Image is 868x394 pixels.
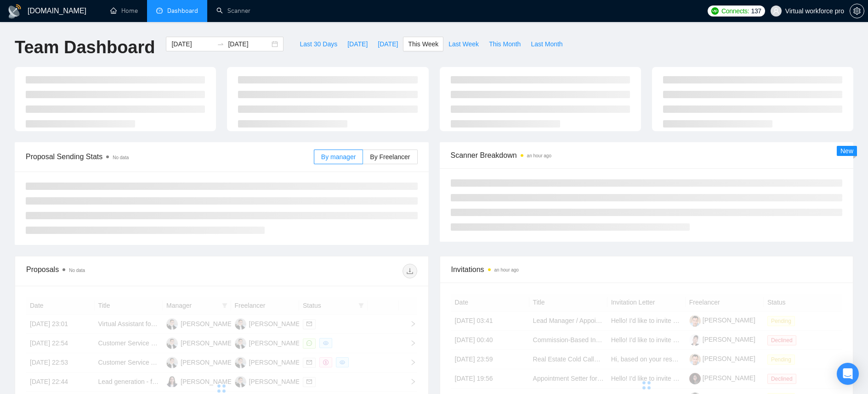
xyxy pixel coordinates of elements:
[216,7,250,15] a: searchScanner
[110,7,138,15] a: homeHome
[443,37,484,51] button: Last Week
[342,37,373,51] button: [DATE]
[484,37,526,51] button: This Month
[451,150,843,161] span: Scanner Breakdown
[850,7,864,15] span: setting
[7,4,22,19] img: logo
[773,8,779,14] span: user
[721,6,749,16] span: Connects:
[347,39,368,49] span: [DATE]
[378,39,398,49] span: [DATE]
[527,153,551,158] time: an hour ago
[448,39,479,49] span: Last Week
[113,155,129,160] span: No data
[494,267,519,272] time: an hour ago
[451,264,842,275] span: Invitations
[751,6,761,16] span: 137
[489,39,521,49] span: This Month
[321,153,356,161] span: By manager
[403,37,443,51] button: This Week
[370,153,410,161] span: By Freelancer
[373,37,403,51] button: [DATE]
[26,151,314,162] span: Proposal Sending Stats
[526,37,567,51] button: Last Month
[228,39,270,49] input: End date
[26,264,221,278] div: Proposals
[156,7,163,14] span: dashboard
[69,268,85,273] span: No data
[850,7,864,15] a: setting
[15,37,155,58] h1: Team Dashboard
[850,4,864,18] button: setting
[300,39,337,49] span: Last 30 Days
[167,7,198,15] span: Dashboard
[840,147,853,155] span: New
[837,363,859,385] div: Open Intercom Messenger
[217,40,224,48] span: swap-right
[711,7,719,15] img: upwork-logo.png
[531,39,562,49] span: Last Month
[171,39,213,49] input: Start date
[408,39,438,49] span: This Week
[295,37,342,51] button: Last 30 Days
[217,40,224,48] span: to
